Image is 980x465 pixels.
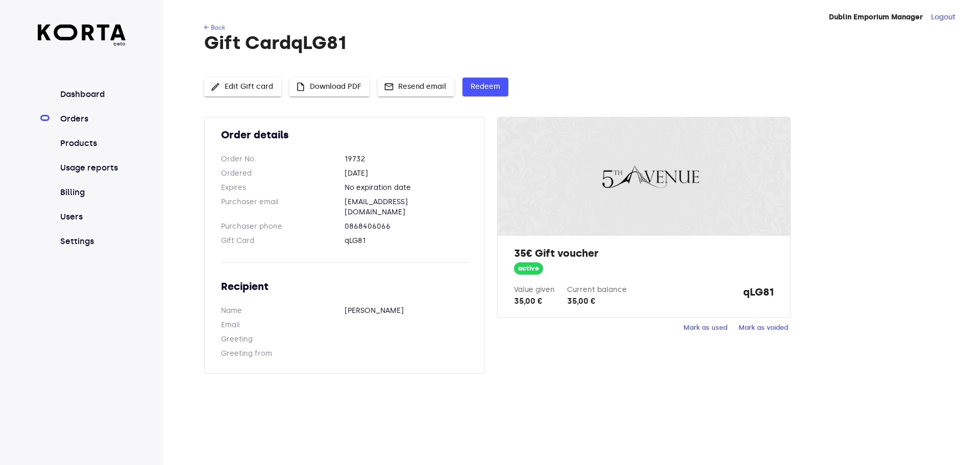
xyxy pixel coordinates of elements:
a: Billing [58,186,126,199]
dd: 0868406066 [345,222,468,232]
button: Download PDF [289,78,370,96]
button: Logout [931,12,955,22]
div: 35,00 € [514,295,555,307]
button: Redeem [462,78,508,96]
span: Mark as used [683,322,727,334]
dt: Greeting [221,334,345,345]
dt: Greeting from [221,349,345,359]
a: Usage reports [58,162,126,174]
dd: [PERSON_NAME] [345,306,468,316]
span: Download PDF [298,81,361,93]
strong: Dublin Emporium Manager [829,13,923,21]
dt: Purchaser email [221,197,345,217]
label: Value given [514,285,555,294]
span: beta [38,40,126,47]
label: Current balance [567,285,627,294]
h2: Order details [221,128,468,142]
a: beta [38,25,126,47]
span: Mark as voided [739,322,788,334]
dd: No expiration date [345,183,468,193]
button: Mark as voided [736,320,791,336]
button: Edit Gift card [204,78,281,96]
div: 35,00 € [567,295,627,307]
dd: [DATE] [345,168,468,179]
dt: Purchaser phone [221,222,345,232]
button: Resend email [378,78,454,96]
span: Redeem [471,81,500,93]
h1: Gift Card qLG81 [204,33,937,53]
a: Orders [58,113,126,125]
a: Users [58,211,126,223]
img: Korta [38,25,126,40]
a: ← Back [204,24,225,31]
dd: 19732 [345,154,468,164]
h2: 35€ Gift voucher [514,246,773,260]
dt: Gift Card [221,236,345,246]
h2: Recipient [221,279,468,293]
span: active [514,264,543,274]
dt: Order No. [221,154,345,164]
span: Edit Gift card [212,81,273,93]
span: insert_drive_file [296,82,306,92]
span: Resend email [386,81,446,93]
a: Settings [58,235,126,248]
span: edit [210,82,220,92]
strong: qLG81 [743,285,774,307]
dt: Name [221,306,345,316]
dd: [EMAIL_ADDRESS][DOMAIN_NAME] [345,197,468,217]
a: Edit Gift card [204,81,281,90]
a: Products [58,137,126,150]
button: Mark as used [681,320,730,336]
a: Dashboard [58,88,126,101]
dd: qLG81 [345,236,468,246]
dt: Expires [221,183,345,193]
dt: Email [221,320,345,330]
span: mail [384,82,394,92]
dt: Ordered [221,168,345,179]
